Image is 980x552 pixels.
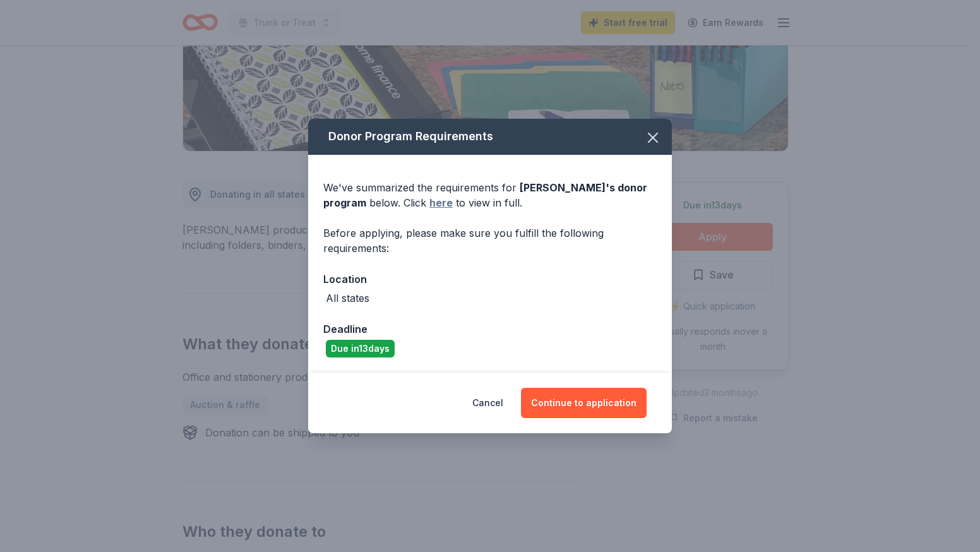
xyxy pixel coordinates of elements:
button: Continue to application [521,388,647,418]
div: We've summarized the requirements for below. Click to view in full. [323,180,657,210]
div: All states [326,291,369,306]
a: here [429,195,453,210]
div: Location [323,271,657,287]
div: Deadline [323,321,657,337]
div: Due in 13 days [326,340,395,357]
button: Cancel [472,388,503,418]
div: Before applying, please make sure you fulfill the following requirements: [323,225,657,256]
div: Donor Program Requirements [308,119,672,155]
